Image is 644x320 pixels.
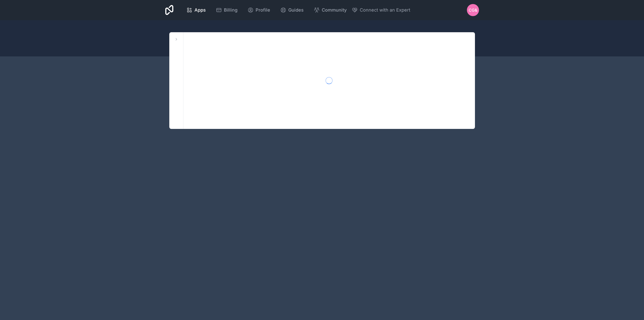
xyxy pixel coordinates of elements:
span: Apps [194,7,206,14]
span: CG& [469,7,477,13]
span: Guides [288,7,304,14]
span: Connect with an Expert [360,7,410,14]
a: Guides [276,5,308,16]
span: Profile [256,7,270,14]
span: Community [322,7,347,14]
a: Community [310,5,351,16]
button: Connect with an Expert [352,7,410,14]
span: Billing [224,7,237,14]
a: Profile [244,5,274,16]
a: Billing [212,5,242,16]
a: Apps [182,5,210,16]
